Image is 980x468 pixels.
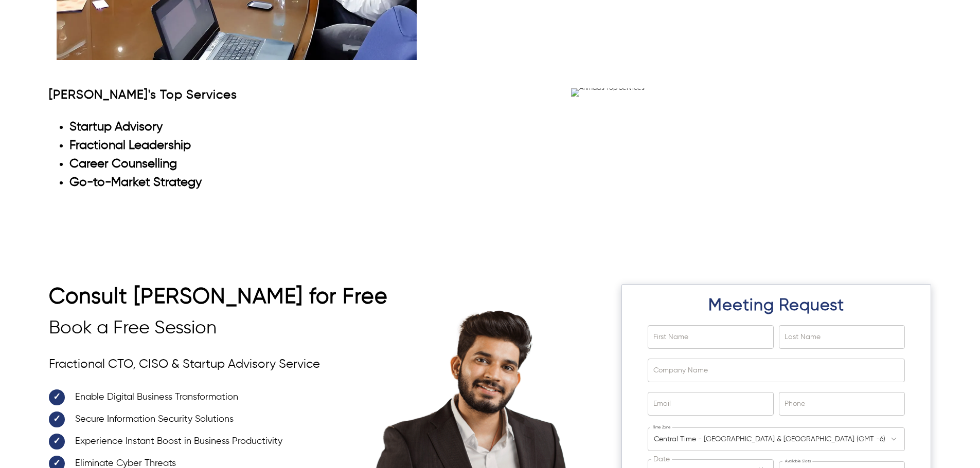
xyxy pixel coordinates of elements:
strong: Career Counselling [69,158,177,170]
span: [PERSON_NAME]'s Top Services [49,89,237,101]
span: Secure Information Security Solutions [75,413,234,426]
h3: Book a Free Session [49,317,402,340]
strong: Go-to-Market Strategy [69,176,202,189]
span: Enable Digital Business Transformation [75,390,238,404]
strong: Startup Advisory [69,121,163,133]
h2: Consult [PERSON_NAME] for Free [49,284,402,315]
label: Time Zone [650,423,672,431]
p: Fractional CTO, CISO & Startup Advisory Service [49,352,402,377]
div: Central Time - [GEOGRAPHIC_DATA] & [GEOGRAPHIC_DATA] (GMT -6) [654,434,885,444]
span: Experience Instant Boost in Business Productivity [75,435,282,448]
strong: Fractional Leadership [69,139,191,152]
h2: Meeting Request [642,290,911,322]
img: Ahmad's Top Services [571,88,645,97]
label: Available Slots [782,457,812,465]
